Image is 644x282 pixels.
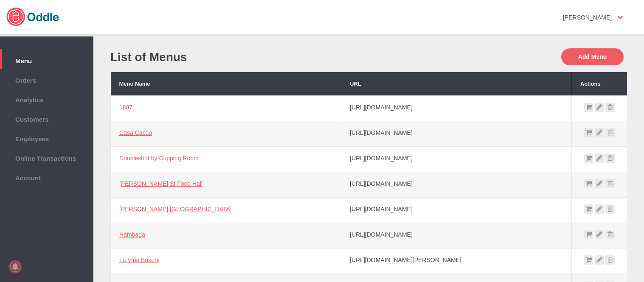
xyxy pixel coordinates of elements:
span: Menu [4,55,89,64]
img: user-option-arrow.png [618,16,623,19]
a: [PERSON_NAME] [GEOGRAPHIC_DATA] [119,206,232,212]
button: Add Menu [561,48,624,65]
td: [URL][DOMAIN_NAME] [341,95,572,121]
i: View Shopping Cart [584,179,593,188]
i: Delete [605,154,615,163]
i: View Shopping Cart [584,204,593,214]
i: View Shopping Cart [584,230,593,239]
td: [URL][DOMAIN_NAME] [341,197,572,223]
i: View Shopping Cart [584,255,593,265]
th: Menu Name [111,72,341,95]
i: Delete [605,179,615,188]
i: Delete [605,204,615,214]
strong: [PERSON_NAME] [563,14,612,21]
i: Delete [605,103,615,112]
i: Edit [595,128,604,137]
td: [URL][DOMAIN_NAME][PERSON_NAME] [341,248,572,274]
span: Analytics [4,94,89,103]
a: [PERSON_NAME] St Food Hall [119,180,202,187]
i: Edit [595,179,604,188]
span: Online Transactions [4,153,89,162]
a: Casa Cacao [119,129,152,136]
td: [URL][DOMAIN_NAME] [341,172,572,197]
i: Delete [605,128,615,137]
i: Delete [605,230,615,239]
h1: List of Menus [110,50,365,64]
i: Edit [595,255,604,265]
i: Edit [595,204,604,214]
span: Orders [4,75,89,84]
td: [URL][DOMAIN_NAME] [341,146,572,172]
i: View Shopping Cart [584,103,593,112]
span: Account [4,172,89,181]
td: [URL][DOMAIN_NAME] [341,223,572,248]
i: View Shopping Cart [584,154,593,163]
th: Actions [572,72,627,95]
td: [URL][DOMAIN_NAME] [341,121,572,146]
a: Doubleshot by Cupping Room [119,155,199,162]
th: URL [341,72,572,95]
a: La Viña Bakery [119,257,160,263]
a: Hambaga [119,231,145,238]
a: 1887 [119,104,132,111]
i: Edit [595,230,604,239]
i: Delete [605,255,615,265]
span: Employees [4,133,89,142]
i: Edit [595,103,604,112]
i: View Shopping Cart [584,128,593,137]
span: Customers [4,114,89,123]
i: Edit [595,154,604,163]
